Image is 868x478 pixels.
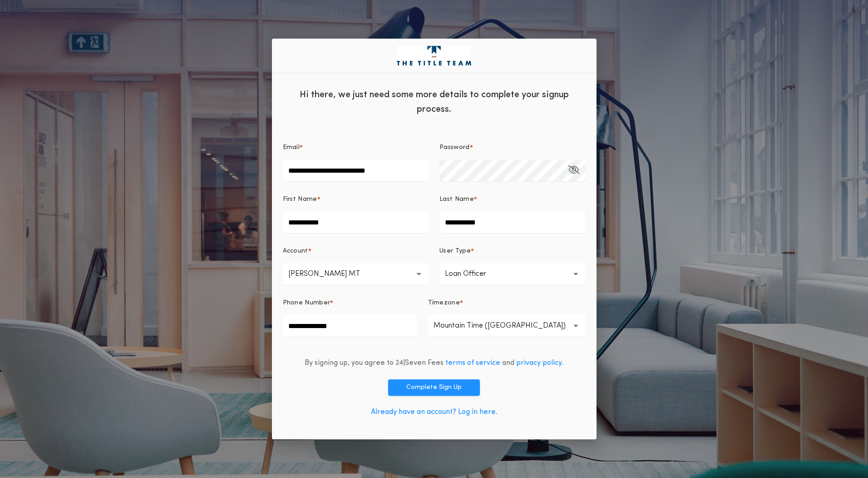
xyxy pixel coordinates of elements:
[283,159,429,181] input: Email*
[397,46,471,66] img: logo
[283,143,300,152] p: Email
[439,211,586,233] input: Last Name*
[283,299,330,308] p: Phone Number
[428,315,586,337] button: Mountain Time ([GEOGRAPHIC_DATA])
[439,143,470,152] p: Password
[439,263,586,285] button: Loan Officer
[283,315,417,337] input: Phone Number*
[305,358,563,368] div: By signing up, you agree to 24|Seven Fees and
[439,247,471,256] p: User Type
[283,195,317,204] p: First Name
[283,211,429,233] input: First Name*
[371,408,498,416] a: Already have an account? Log in here.
[283,263,429,285] button: [PERSON_NAME] MT
[283,247,308,256] p: Account
[516,359,563,367] a: privacy policy.
[445,359,500,367] a: terms of service
[445,269,501,279] p: Loan Officer
[434,320,580,331] p: Mountain Time ([GEOGRAPHIC_DATA])
[288,269,375,279] p: [PERSON_NAME] MT
[568,159,579,181] button: Password*
[439,195,474,204] p: Last Name
[388,379,480,396] button: Complete Sign Up
[439,159,586,181] input: Password*
[428,299,460,308] p: Timezone
[272,80,597,121] div: Hi there, we just need some more details to complete your signup process.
